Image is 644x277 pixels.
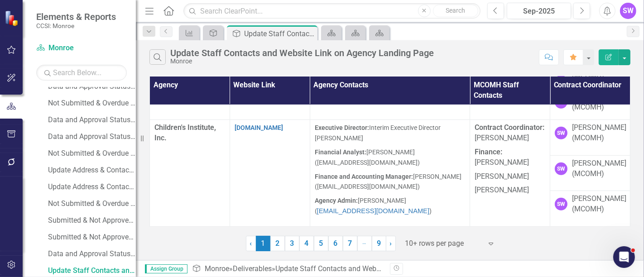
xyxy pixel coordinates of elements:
[46,247,136,261] a: Data and Approval Status Record (Annual Reports)
[233,264,272,273] a: Deliverables
[48,216,136,224] div: Submitted & Not Approved (Financial)
[613,246,635,268] iframe: Intercom live chat
[170,48,434,58] div: Update Staff Contacts and Website Link on Agency Landing Page
[314,236,328,251] a: 5
[46,146,136,161] a: Not Submitted & Overdue (CC)
[235,124,283,131] a: [DOMAIN_NAME]
[550,155,630,191] td: Double-Click to Edit
[315,173,461,191] span: [PERSON_NAME] ([EMAIL_ADDRESS][DOMAIN_NAME])
[315,148,366,156] strong: Financial Analyst:
[275,264,485,273] div: Update Staff Contacts and Website Link on Agency Landing Page
[256,236,270,251] span: 1
[315,148,420,166] span: [PERSON_NAME] ([EMAIL_ADDRESS][DOMAIN_NAME])
[36,11,116,22] span: Elements & Reports
[475,183,545,197] p: [PERSON_NAME]
[36,43,127,53] a: Monroe
[475,148,502,156] strong: Finance:
[48,183,136,191] div: Update Address & Contacts on Program Landing Page
[46,180,136,194] a: Update Address & Contacts on Program Landing Page
[48,200,136,208] div: Not Submitted & Overdue (Financial)
[46,163,136,177] a: Update Address & Contacts on Program Landing Page (Finance)
[315,124,369,131] strong: Executive Director:
[550,120,630,156] td: Double-Click to Edit
[475,145,545,170] p: [PERSON_NAME]
[46,129,136,144] a: Data and Approval Status (Q)
[270,236,285,251] a: 2
[48,166,136,174] div: Update Address & Contacts on Program Landing Page (Finance)
[475,123,544,142] span: [PERSON_NAME]
[170,58,434,65] div: Monroe
[36,65,127,81] input: Search Below...
[572,123,626,143] div: [PERSON_NAME] (MCOMH)
[328,236,343,251] a: 6
[154,123,216,142] span: Children's Institute, Inc.
[48,116,136,124] div: Data and Approval Status (M)
[46,213,136,228] a: Submitted & Not Approved (Financial)
[5,10,20,26] img: ClearPoint Strategy
[343,236,357,251] a: 7
[48,99,136,107] div: Not Submitted & Overdue (Addenda)
[475,170,545,184] p: [PERSON_NAME]
[299,236,314,251] a: 4
[555,198,567,210] div: SW
[433,5,478,17] button: Search
[46,96,136,110] a: Not Submitted & Overdue (Addenda)
[183,3,481,19] input: Search ClearPoint...
[572,194,626,215] div: [PERSON_NAME] (MCOMH)
[48,149,136,158] div: Not Submitted & Overdue (CC)
[36,22,116,29] small: CCSI: Monroe
[230,120,310,227] td: Double-Click to Edit
[446,7,465,14] span: Search
[372,236,386,251] a: 9
[555,127,567,139] div: SW
[315,124,441,142] span: Interim Executive Director [PERSON_NAME]
[145,264,187,273] span: Assign Group
[507,3,571,19] button: Sep-2025
[192,264,383,274] div: » »
[310,120,470,227] td: Double-Click to Edit
[46,230,136,244] a: Submitted & Not Approved (CC)
[315,197,358,204] strong: Agency Admin:
[510,6,568,17] div: Sep-2025
[46,113,136,127] a: Data and Approval Status (M)
[555,162,567,175] div: SW
[315,173,413,180] strong: Finance and Accounting Manager:
[205,264,229,273] a: Monroe
[470,120,550,227] td: Double-Click to Edit
[317,207,432,215] span: )
[572,158,626,179] div: [PERSON_NAME] (MCOMH)
[475,123,544,132] strong: Contract Coordinator:
[285,236,299,251] a: 3
[48,250,136,258] div: Data and Approval Status Record (Annual Reports)
[550,191,630,227] td: Double-Click to Edit
[48,233,136,241] div: Submitted & Not Approved (CC)
[244,28,315,39] div: Update Staff Contacts and Website Link on Agency Landing Page
[48,133,136,141] div: Data and Approval Status (Q)
[315,197,432,215] span: [PERSON_NAME] (
[620,3,636,19] button: SW
[46,196,136,211] a: Not Submitted & Overdue (Financial)
[390,239,392,248] span: ›
[250,239,252,248] span: ‹
[317,207,429,215] a: [EMAIL_ADDRESS][DOMAIN_NAME]
[48,267,136,275] div: Update Staff Contacts and Website Link on Agency Landing Page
